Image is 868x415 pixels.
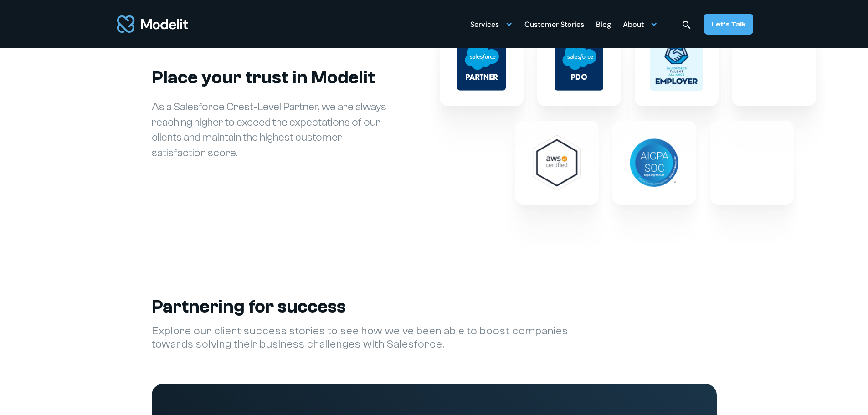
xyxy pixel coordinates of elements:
[470,15,513,33] div: Services
[115,10,190,38] a: home
[152,67,389,88] h2: Place your trust in Modelit
[457,38,506,91] img: Salesforce Partner logo
[596,16,611,34] div: Blog
[152,296,602,318] h2: Partnering for success
[596,15,611,33] a: Blog
[470,16,499,34] div: Services
[555,38,604,91] img: pdo
[623,16,644,34] div: About
[623,15,657,33] div: About
[524,15,584,33] a: Customer Stories
[115,10,190,38] img: modelit logo
[629,138,678,187] img: AICPA SOC
[152,99,389,160] p: As a Salesforce Crest-Level Partner, we are always reaching higher to exceed the expectations of ...
[529,135,584,190] img: AWS Certified
[711,19,746,29] div: Let’s Talk
[152,325,602,351] p: Explore our client success stories to see how we’ve been able to boost companies towards solving ...
[704,14,753,35] a: Let’s Talk
[524,16,584,34] div: Customer Stories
